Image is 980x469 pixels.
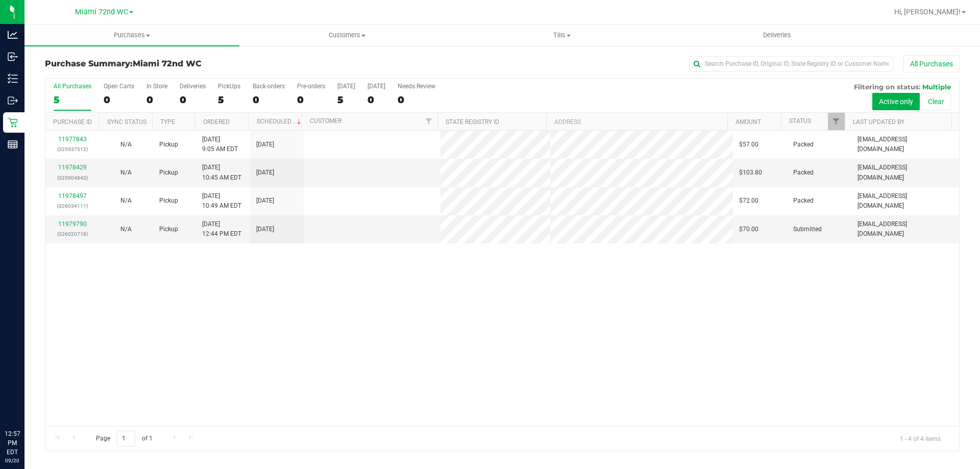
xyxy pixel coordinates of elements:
[739,140,758,150] span: $57.00
[253,83,285,90] div: Back-orders
[828,113,845,130] a: Filter
[857,219,953,239] span: [EMAIL_ADDRESS][DOMAIN_NAME]
[202,135,238,154] span: [DATE] 9:05 AM EDT
[87,431,161,447] span: Page of 1
[5,429,20,457] p: 12:57 PM EDT
[257,118,303,125] a: Scheduled
[120,226,132,233] span: Not Applicable
[857,163,953,182] span: [EMAIL_ADDRESS][DOMAIN_NAME]
[689,56,893,71] input: Search Purchase ID, Original ID, State Registry ID or Customer Name...
[398,83,435,90] div: Needs Review
[239,24,454,46] a: Customers
[146,94,167,106] div: 0
[892,431,949,446] span: 1 - 4 of 4 items
[159,140,178,150] span: Pickup
[903,55,960,72] button: All Purchases
[454,24,669,46] a: Tills
[793,140,814,150] span: Packed
[120,168,132,178] button: N/A
[921,93,951,110] button: Clear
[455,31,669,40] span: Tills
[120,197,132,204] span: Not Applicable
[104,94,134,106] div: 0
[58,192,87,200] a: 11978497
[256,168,274,178] span: [DATE]
[310,117,341,125] a: Customer
[857,135,953,154] span: [EMAIL_ADDRESS][DOMAIN_NAME]
[133,59,202,68] span: Miami 72nd WC
[58,136,87,143] a: 11977843
[54,83,91,90] div: All Purchases
[120,169,132,176] span: Not Applicable
[367,94,385,106] div: 0
[256,196,274,206] span: [DATE]
[297,94,325,106] div: 0
[8,139,18,150] inline-svg: Reports
[24,31,239,40] span: Purchases
[8,30,18,40] inline-svg: Analytics
[253,94,285,106] div: 0
[52,144,93,154] p: (325937512)
[256,225,274,234] span: [DATE]
[739,168,762,178] span: $103.80
[8,52,18,62] inline-svg: Inbound
[853,118,904,126] a: Last Updated By
[58,220,87,228] a: 11979790
[159,168,178,178] span: Pickup
[546,113,727,131] th: Address
[297,83,325,90] div: Pre-orders
[202,191,241,211] span: [DATE] 10:49 AM EDT
[52,229,93,239] p: (326020718)
[670,24,885,46] a: Deliveries
[159,225,178,234] span: Pickup
[146,83,167,90] div: In Store
[398,94,435,106] div: 0
[739,196,758,206] span: $72.00
[872,93,920,110] button: Active only
[793,168,814,178] span: Packed
[24,24,239,46] a: Purchases
[180,83,206,90] div: Deliveries
[857,191,953,211] span: [EMAIL_ADDRESS][DOMAIN_NAME]
[58,164,87,171] a: 11978429
[421,113,437,130] a: Filter
[53,118,92,126] a: Purchase ID
[789,117,811,125] a: Status
[793,196,814,206] span: Packed
[202,163,241,182] span: [DATE] 10:45 AM EDT
[793,225,822,234] span: Submitted
[367,83,385,90] div: [DATE]
[159,196,178,206] span: Pickup
[894,8,961,16] span: Hi, [PERSON_NAME]!
[120,140,132,150] button: N/A
[117,431,135,447] input: 1
[120,196,132,206] button: N/A
[337,94,355,106] div: 5
[52,173,93,183] p: (325904843)
[922,83,951,91] span: Multiple
[202,219,241,239] span: [DATE] 12:44 PM EDT
[256,140,274,150] span: [DATE]
[337,83,355,90] div: [DATE]
[45,59,350,68] h3: Purchase Summary:
[120,141,132,148] span: Not Applicable
[446,118,499,126] a: State Registry ID
[749,31,805,40] span: Deliveries
[218,83,240,90] div: PickUps
[52,201,93,211] p: (326034111)
[54,94,91,106] div: 5
[736,118,761,126] a: Amount
[30,386,42,398] iframe: Resource center unread badge
[8,117,18,128] inline-svg: Retail
[180,94,206,106] div: 0
[120,225,132,234] button: N/A
[218,94,240,106] div: 5
[240,31,454,40] span: Customers
[5,457,20,464] p: 09/20
[160,118,175,126] a: Type
[203,118,230,126] a: Ordered
[8,73,18,84] inline-svg: Inventory
[104,83,134,90] div: Open Carts
[107,118,146,126] a: Sync Status
[854,83,920,91] span: Filtering on status:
